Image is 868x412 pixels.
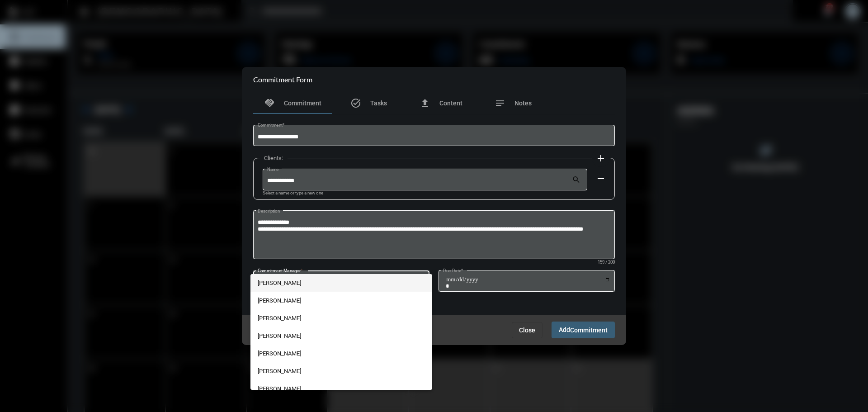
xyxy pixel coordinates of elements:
[258,292,425,309] span: [PERSON_NAME]
[258,362,425,380] span: [PERSON_NAME]
[258,327,425,345] span: [PERSON_NAME]
[258,309,425,327] span: [PERSON_NAME]
[258,380,425,398] span: [PERSON_NAME]
[258,345,425,362] span: [PERSON_NAME]
[258,274,425,292] span: [PERSON_NAME]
